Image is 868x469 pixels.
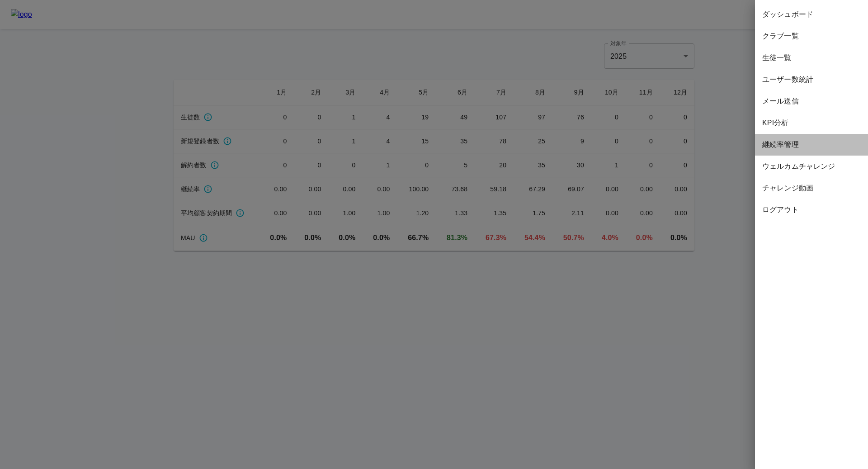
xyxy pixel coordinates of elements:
div: ユーザー数統計 [755,69,868,90]
span: メール送信 [762,96,861,107]
span: ユーザー数統計 [762,74,861,85]
span: チャレンジ動画 [762,183,861,194]
span: ログアウト [762,204,861,215]
span: ウェルカムチャレンジ [762,161,861,172]
div: クラブ一覧 [755,25,868,47]
span: クラブ一覧 [762,31,861,42]
div: ダッシュボード [755,4,868,25]
span: ダッシュボード [762,9,861,20]
span: 継続率管理 [762,139,861,150]
div: 継続率管理 [755,134,868,156]
span: KPI分析 [762,118,861,128]
div: チャレンジ動画 [755,177,868,199]
div: ログアウト [755,199,868,221]
span: 生徒一覧 [762,52,861,63]
div: 生徒一覧 [755,47,868,69]
div: メール送信 [755,90,868,112]
div: KPI分析 [755,112,868,134]
div: ウェルカムチャレンジ [755,156,868,177]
